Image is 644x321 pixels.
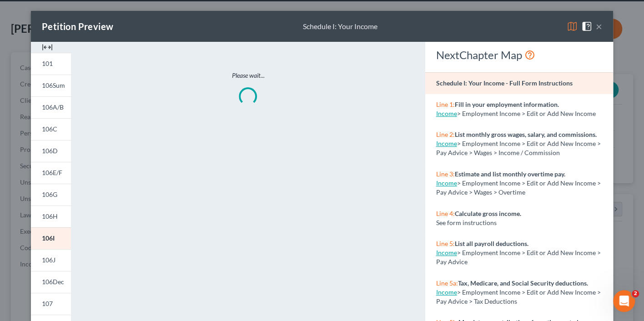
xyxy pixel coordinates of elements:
button: × [596,21,602,32]
div: Petition Preview [42,20,113,33]
span: See form instructions [436,219,497,226]
a: 106H [31,206,71,227]
iframe: Intercom live chat [613,290,635,312]
a: 106I [31,227,71,249]
span: Line 1: [436,100,455,108]
img: help-close-5ba153eb36485ed6c1ea00a893f15db1cb9b99d6cae46e1a8edb6c62d00a1a76.svg [581,21,592,32]
span: 106A/B [42,103,64,111]
a: 106Dec [31,271,71,293]
span: Line 5a: [436,279,458,287]
strong: List all payroll deductions. [455,240,528,247]
a: Income [436,288,457,296]
a: 106C [31,118,71,140]
span: Line 3: [436,170,455,178]
span: 106C [42,125,57,133]
a: Income [436,179,457,187]
span: > Employment Income > Edit or Add New Income > Pay Advice [436,249,601,266]
img: map-eea8200ae884c6f1103ae1953ef3d486a96c86aabb227e865a55264e3737af1f.svg [567,21,578,32]
span: 106G [42,191,57,198]
strong: Fill in your employment information. [455,100,559,108]
span: 106H [42,212,58,220]
span: > Employment Income > Edit or Add New Income > Pay Advice > Wages > Income / Commission [436,140,601,156]
span: Line 2: [436,130,455,138]
a: 107 [31,293,71,315]
div: NextChapter Map [436,48,602,62]
span: 101 [42,60,53,67]
a: 101 [31,53,71,75]
span: > Employment Income > Edit or Add New Income [457,110,596,117]
span: 106E/F [42,169,62,176]
span: > Employment Income > Edit or Add New Income > Pay Advice > Tax Deductions [436,288,601,305]
strong: Calculate gross income. [455,210,521,217]
span: 106Sum [42,81,65,89]
a: Income [436,249,457,256]
a: 106J [31,249,71,271]
span: Line 5: [436,240,455,247]
a: 106E/F [31,162,71,184]
a: 106D [31,140,71,162]
a: 106G [31,184,71,206]
span: 106D [42,147,58,155]
span: 106I [42,234,55,242]
strong: Tax, Medicare, and Social Security deductions. [458,279,588,287]
strong: Estimate and list monthly overtime pay. [455,170,565,178]
span: 107 [42,300,53,307]
a: 106Sum [31,75,71,96]
a: 106A/B [31,96,71,118]
strong: Schedule I: Your Income - Full Form Instructions [436,79,573,87]
span: > Employment Income > Edit or Add New Income > Pay Advice > Wages > Overtime [436,179,601,196]
strong: List monthly gross wages, salary, and commissions. [455,130,597,138]
span: 106J [42,256,55,264]
img: expand-e0f6d898513216a626fdd78e52531dac95497ffd26381d4c15ee2fc46db09dca.svg [42,42,53,53]
a: Income [436,140,457,147]
span: 106Dec [42,278,64,286]
p: Please wait... [109,71,387,80]
div: Schedule I: Your Income [303,21,377,32]
a: Income [436,110,457,117]
span: 2 [632,290,639,297]
span: Line 4: [436,210,455,217]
